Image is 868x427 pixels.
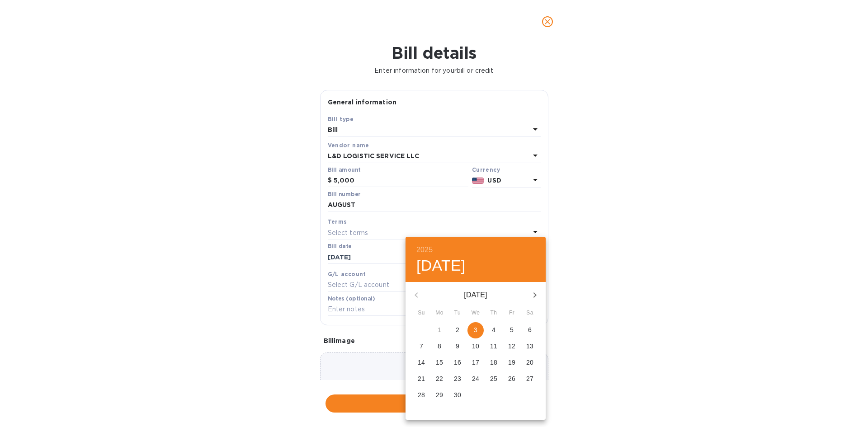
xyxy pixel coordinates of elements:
button: 4 [486,322,502,338]
button: 17 [467,355,484,371]
button: 9 [449,338,466,355]
p: 15 [436,358,443,367]
span: Su [413,309,429,318]
p: 21 [418,374,425,383]
span: We [467,309,484,318]
button: [DATE] [416,256,466,275]
p: 7 [420,342,423,351]
span: Sa [522,309,538,318]
button: 28 [413,387,429,404]
p: 12 [508,342,515,351]
button: 22 [431,371,448,387]
p: 19 [508,358,515,367]
button: 29 [431,387,448,404]
button: 8 [431,338,448,355]
button: 13 [522,338,538,355]
p: 2 [456,325,459,334]
p: 4 [492,325,495,334]
p: 23 [454,374,461,383]
p: 28 [418,390,425,399]
p: 22 [436,374,443,383]
button: 23 [449,371,466,387]
button: 19 [504,355,520,371]
button: 15 [431,355,448,371]
p: 13 [526,342,533,351]
p: 6 [528,325,532,334]
button: 16 [449,355,466,371]
span: Tu [449,309,466,318]
p: 17 [472,358,479,367]
p: 11 [490,342,497,351]
p: 9 [456,342,459,351]
p: 14 [418,358,425,367]
button: 18 [486,355,502,371]
p: [DATE] [427,290,524,300]
p: 26 [508,374,515,383]
p: 20 [526,358,533,367]
p: 18 [490,358,497,367]
button: 3 [467,322,484,338]
button: 11 [486,338,502,355]
button: 30 [449,387,466,404]
button: 12 [504,338,520,355]
p: 3 [474,325,477,334]
button: 21 [413,371,429,387]
p: 27 [526,374,533,383]
button: 20 [522,355,538,371]
p: 16 [454,358,461,367]
button: 26 [504,371,520,387]
button: 2 [449,322,466,338]
p: 29 [436,390,443,399]
p: 30 [454,390,461,399]
button: 5 [504,322,520,338]
button: 24 [467,371,484,387]
p: 25 [490,374,497,383]
span: Fr [504,309,520,318]
span: Mo [431,309,448,318]
button: 2025 [416,244,433,256]
span: Th [486,309,502,318]
button: 7 [413,338,429,355]
p: 24 [472,374,479,383]
button: 6 [522,322,538,338]
p: 8 [438,342,441,351]
button: 14 [413,355,429,371]
button: 25 [486,371,502,387]
p: 5 [510,325,514,334]
button: 27 [522,371,538,387]
button: 10 [467,338,484,355]
p: 10 [472,342,479,351]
